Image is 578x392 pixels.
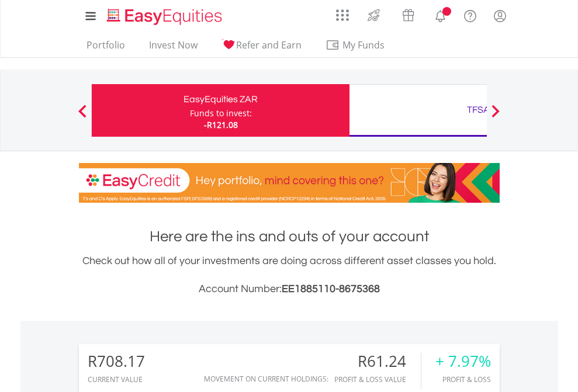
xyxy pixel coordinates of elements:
button: Previous [71,110,94,122]
div: Profit & Loss [435,376,491,383]
button: Next [484,110,507,122]
h3: Account Number: [79,281,500,297]
a: FAQ's and Support [455,3,485,26]
div: R61.24 [334,353,421,370]
div: EasyEquities ZAR [99,91,342,107]
div: Check out how all of your investments are doing across different asset classes you hold. [79,253,500,297]
a: Home page [102,3,227,26]
div: Movement on Current Holdings: [204,375,328,383]
img: EasyEquities_Logo.png [105,7,227,26]
img: grid-menu-icon.svg [336,9,349,22]
a: Invest Now [144,39,202,57]
img: vouchers-v2.svg [399,6,418,25]
a: Vouchers [391,3,425,25]
img: thrive-v2.svg [364,6,383,25]
span: My Funds [326,37,402,53]
div: Profit & Loss Value [334,376,421,383]
a: Portfolio [82,39,130,57]
span: -R121.08 [204,119,238,130]
h1: Here are the ins and outs of your account [79,226,500,247]
span: Refer and Earn [236,39,302,51]
div: Funds to invest: [190,107,252,119]
span: EE1885110-8675368 [282,283,380,294]
div: CURRENT VALUE [88,376,145,383]
img: EasyCredit Promotion Banner [79,163,500,203]
div: R708.17 [88,353,145,370]
div: + 7.97% [435,353,491,370]
a: My Profile [485,3,515,29]
a: Refer and Earn [217,39,306,57]
a: Notifications [425,3,455,26]
a: AppsGrid [328,3,357,22]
